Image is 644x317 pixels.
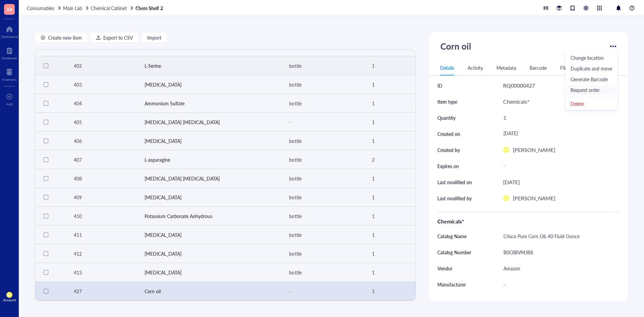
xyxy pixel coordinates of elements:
div: 402 [74,62,134,69]
span: Chemical Cabinet [91,5,127,11]
div: Vendor [437,265,452,272]
td: Calcium chloride [139,131,281,150]
div: Catalog Name [437,232,467,240]
div: 406 [74,137,134,145]
div: 1 [369,61,393,70]
span: Request order [571,86,612,94]
div: Manufacturer [437,281,466,288]
div: Account [3,298,16,302]
span: Main Lab [63,5,82,11]
div: Last modified on [437,178,472,186]
div: bottle [286,268,358,277]
div: bottle [286,174,358,183]
div: - [500,277,617,292]
div: Crisco Pure Corn Oil, 40 Fluid Ounce [500,229,617,243]
a: Notebook [2,45,17,60]
div: 412 [74,250,134,257]
div: bottle [286,230,358,240]
div: 410 [74,212,134,220]
div: bottle [286,136,358,146]
div: Quantity [437,114,455,121]
div: bottle [286,211,358,221]
span: Export to CSV [103,35,133,40]
div: Catalog Number [437,249,471,256]
div: 1 [500,112,617,123]
div: 1 [369,117,393,127]
div: 405 [74,118,134,126]
div: 407 [74,156,134,163]
div: Delete [571,101,612,107]
div: 1 [369,286,393,296]
div: 1 [369,268,393,277]
button: Create new item [35,32,88,43]
div: Metadata [496,64,516,71]
span: Import [147,35,161,40]
td: Potassium Carbonate Anhydrous [139,207,281,225]
td: Ammonium Sulfate [139,94,281,113]
a: Consumables [27,5,62,11]
span: EN [504,197,508,200]
td: Ferric citrate [139,244,281,263]
div: RQ00000427 [503,81,535,90]
td: L-Serine [139,56,281,75]
span: EN [504,148,508,151]
div: 1 [369,193,393,202]
a: Dashboard [1,24,18,39]
span: Consumables [27,5,54,11]
div: 1 [369,249,393,258]
div: [DATE] [503,178,520,187]
div: Manufacturer Reference [437,293,487,308]
div: 411 [74,231,134,239]
div: - [286,286,358,296]
div: 408 [74,175,134,182]
td: Corn oil [139,282,281,301]
div: 409 [74,194,134,201]
td: Magnesium sulfate heptahydrate [139,169,281,188]
div: Inventory [2,77,17,82]
div: 403 [74,81,134,88]
div: 1 [369,99,393,108]
a: Chemical Cabinet [91,5,134,11]
td: L-asparagine [139,150,281,169]
div: bottle [286,193,358,202]
td: Ferric ammonium citrate [139,188,281,207]
td: Potassium phosphate monobasic [139,75,281,94]
div: Dashboard [1,35,18,39]
div: Notebook [2,56,17,60]
span: Generate Barcode [571,75,612,83]
span: Duplicate and move [571,65,612,72]
div: bottle [286,80,358,89]
div: Item type [437,98,457,105]
div: 1 [369,80,393,89]
div: 1 [369,136,393,146]
div: bottle [286,99,358,108]
div: Files [560,64,569,71]
div: 2 [369,155,393,164]
a: Main Lab [63,5,90,11]
div: B0C8BVMJB8 [500,245,617,259]
div: Created by [437,146,460,154]
span: EN [8,293,11,296]
div: Created on [437,130,460,138]
div: Add [6,102,13,106]
div: Chemicals* [437,217,620,225]
div: 1 [369,174,393,183]
td: Glycine [139,225,281,244]
td: Iron(II) sulfate heptahydrate [139,113,281,131]
div: [PERSON_NAME] [513,146,555,154]
span: Create new item [48,35,82,40]
div: Last modified by [437,195,472,202]
div: [PERSON_NAME] [513,194,555,203]
div: 1 [369,230,393,240]
div: Corn oil [437,38,474,55]
div: [DATE] [500,128,617,140]
span: M [7,5,12,13]
div: 1 [369,211,393,221]
div: Details [440,64,454,71]
div: 427 [74,287,134,295]
div: Amazon [500,261,617,275]
span: Change location [571,54,612,61]
div: - [286,117,358,127]
div: bottle [286,155,358,164]
div: ID [437,82,442,89]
